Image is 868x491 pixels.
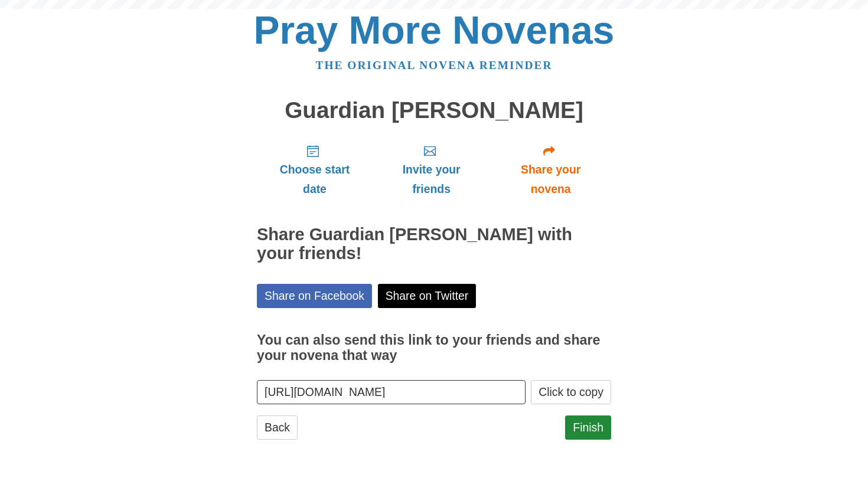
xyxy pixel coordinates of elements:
a: Back [257,415,298,440]
span: Choose start date [269,160,361,199]
a: Invite your friends [373,135,490,205]
h3: You can also send this link to your friends and share your novena that way [257,333,611,363]
span: Share your novena [502,160,599,199]
span: Invite your friends [384,160,478,199]
button: Click to copy [531,380,611,404]
h1: Guardian [PERSON_NAME] [257,98,611,123]
a: Share on Twitter [378,284,477,308]
a: Share your novena [490,135,611,205]
a: Pray More Novenas [254,8,615,52]
h2: Share Guardian [PERSON_NAME] with your friends! [257,225,611,263]
a: Share on Facebook [257,284,372,308]
a: Choose start date [257,135,373,205]
a: The original novena reminder [316,59,553,71]
a: Finish [565,415,611,440]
